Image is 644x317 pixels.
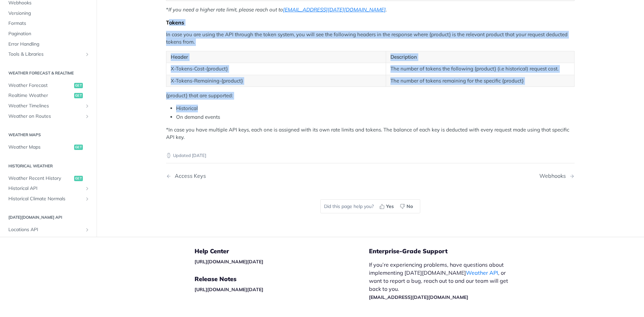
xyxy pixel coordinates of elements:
[5,215,92,221] h2: [DATE][DOMAIN_NAME] API
[369,261,515,301] p: If you’re experiencing problems, have questions about implementing [DATE][DOMAIN_NAME] , or want ...
[5,194,92,204] a: Historical Climate NormalsShow subpages for Historical Climate Normals
[5,81,92,91] a: Weather Forecastget
[85,227,90,232] button: Show subpages for Locations API
[166,75,386,87] td: X-Tokens-Remaining-{product}
[5,235,92,245] a: Insights APIShow subpages for Insights API
[166,166,575,186] nav: Pagination Controls
[166,63,386,75] td: X-Tokens-Cost-{product}
[5,225,92,235] a: Locations APIShow subpages for Locations API
[377,201,397,211] button: Yes
[5,39,92,49] a: Error Handling
[5,142,92,152] a: Weather Mapsget
[386,75,575,87] td: The number of tokens remaining for the specific {product}
[85,196,90,202] button: Show subpages for Historical Climate Normals
[8,226,83,233] span: Locations API
[8,196,83,202] span: Historical Climate Normals
[5,19,92,29] a: Formats
[8,93,72,99] span: Realtime Weather
[74,93,83,99] span: get
[8,20,90,27] span: Formats
[5,111,92,121] a: Weather on RoutesShow subpages for Weather on Routes
[74,176,83,181] span: get
[386,203,394,210] span: Yes
[8,31,90,37] span: Pagination
[320,199,420,213] div: Did this page help you?
[171,173,206,179] div: Access Keys
[166,92,575,100] p: {product} that are supported:
[8,103,83,109] span: Weather Timelines
[5,8,92,18] a: Versioning
[166,19,575,26] div: Tokens
[5,50,92,60] a: Tools & LibrariesShow subpages for Tools & Libraries
[8,10,90,17] span: Versioning
[8,237,83,244] span: Insights API
[369,247,526,255] h5: Enterprise-Grade Support
[74,145,83,150] span: get
[5,132,92,138] h2: Weather Maps
[166,126,575,141] p: *In case you have multiple API keys, each one is assigned with its own rate limits and tokens. Th...
[195,286,263,293] a: [URL][DOMAIN_NAME][DATE]
[176,113,575,121] li: On demand events
[166,51,386,63] th: Header
[386,63,575,75] td: The number of tokens the following {product} (i.e historical) request cost.
[5,91,92,101] a: Realtime Weatherget
[8,41,90,48] span: Error Handling
[5,70,92,76] h2: Weather Forecast & realtime
[386,51,575,63] th: Description
[397,201,417,211] button: No
[466,269,498,276] a: Weather API
[8,144,72,151] span: Weather Maps
[85,114,90,119] button: Show subpages for Weather on Routes
[85,103,90,109] button: Show subpages for Weather Timelines
[407,203,413,210] span: No
[74,83,83,88] span: get
[8,51,83,58] span: Tools & Libraries
[166,31,575,46] p: In case you are using the API through the token system, you will see the following headers in the...
[8,113,83,120] span: Weather on Routes
[283,6,386,13] a: [EMAIL_ADDRESS][DATE][DOMAIN_NAME]
[85,52,90,57] button: Show subpages for Tools & Libraries
[195,247,369,255] h5: Help Center
[5,101,92,111] a: Weather TimelinesShow subpages for Weather Timelines
[195,275,369,283] h5: Release Notes
[5,163,92,169] h2: Historical Weather
[539,173,575,179] a: Next Page: Webhooks
[5,173,92,183] a: Weather Recent Historyget
[8,82,72,89] span: Weather Forecast
[195,259,263,265] a: [URL][DOMAIN_NAME][DATE]
[539,173,569,179] div: Webhooks
[369,294,468,300] a: [EMAIL_ADDRESS][DATE][DOMAIN_NAME]
[168,6,387,13] em: If you need a higher rate limit, please reach out to .
[8,175,72,182] span: Weather Recent History
[5,29,92,39] a: Pagination
[166,152,575,159] p: Updated [DATE]
[176,105,575,112] li: Historical
[166,173,341,179] a: Previous Page: Access Keys
[85,186,90,191] button: Show subpages for Historical API
[8,185,83,192] span: Historical API
[5,183,92,194] a: Historical APIShow subpages for Historical API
